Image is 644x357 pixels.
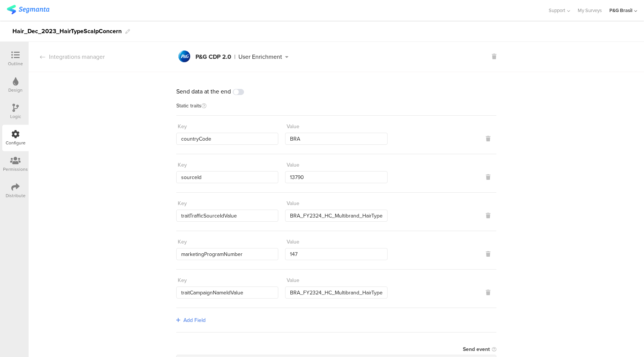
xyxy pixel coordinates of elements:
div: Key [178,276,187,284]
div: | [234,54,235,60]
div: Send data at the end [176,87,496,96]
div: Value [287,238,299,246]
div: Key [178,123,187,130]
input: Enter value... [285,287,387,299]
div: Integrations manager [29,52,105,61]
div: Outline [8,60,23,67]
div: Distribute [6,192,26,199]
div: Configure [6,139,26,146]
div: Static traits [176,103,496,116]
input: Enter key... [176,287,278,299]
div: Value [287,123,299,130]
div: Key [178,161,187,169]
div: Hair_Dec_2023_HairTypeScalpConcern [12,25,122,37]
div: Permissions [3,166,28,173]
input: Enter value... [285,210,387,222]
input: Enter value... [285,133,387,145]
input: Enter key... [176,248,278,260]
div: Value [287,199,299,207]
div: Key [178,199,187,207]
img: segmanta logo [7,5,49,14]
div: Logic [10,113,21,120]
div: Design [8,87,23,93]
div: User Enrichment [238,54,282,60]
input: Enter value... [285,171,387,183]
span: Support [549,7,565,14]
input: Enter key... [176,210,278,222]
div: Key [178,238,187,246]
div: Value [287,276,299,284]
div: P&G CDP 2.0 [195,54,231,60]
input: Enter key... [176,133,278,145]
input: Enter key... [176,171,278,183]
div: Value [287,161,299,169]
div: Send event [463,345,490,353]
div: P&G Brasil [609,7,632,14]
input: Enter value... [285,248,387,260]
span: Add Field [183,316,206,324]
